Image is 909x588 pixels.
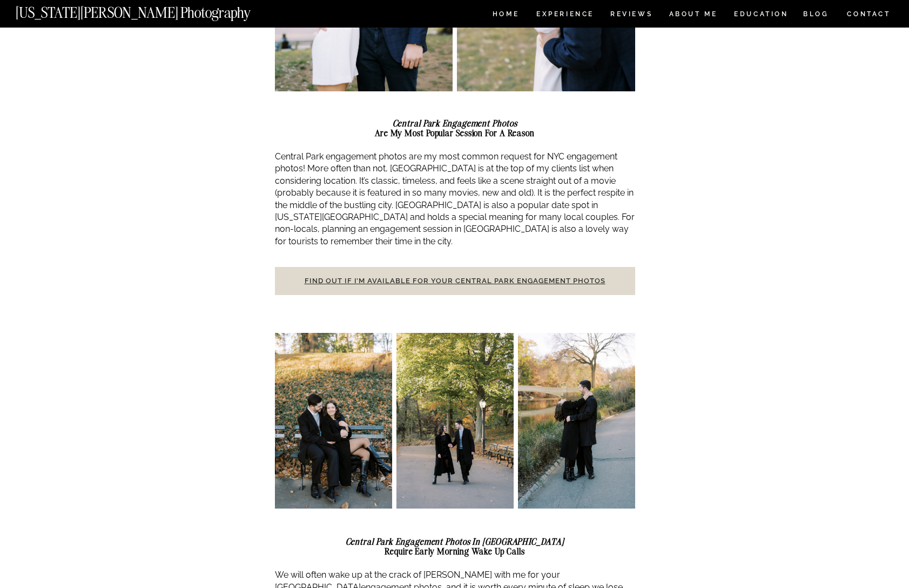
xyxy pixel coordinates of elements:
[518,333,635,509] img: NYC Engagement photos in Central Park
[396,333,514,509] img: Central Park Engagement Photos NYC
[490,11,521,20] a: HOME
[16,5,287,15] a: [US_STATE][PERSON_NAME] Photography
[375,128,535,138] strong: Are My Most Popular Session For a Reason
[733,11,790,20] a: EDUCATION
[803,11,829,20] a: BLOG
[846,8,891,20] a: CONTACT
[305,277,605,285] a: Find out if I’m available for your Central Park engagement photos
[346,536,564,557] strong: Require Early Morning Wake Up Calls
[669,11,718,20] a: ABOUT ME
[275,151,635,248] p: Central Park engagement photos are my most common request for NYC engagement photos! More often t...
[536,11,593,20] a: Experience
[610,11,651,20] a: REVIEWS
[393,118,517,129] strong: Central Park Engagement Photos
[346,536,564,547] em: Central Park Engagement Photos in [GEOGRAPHIC_DATA]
